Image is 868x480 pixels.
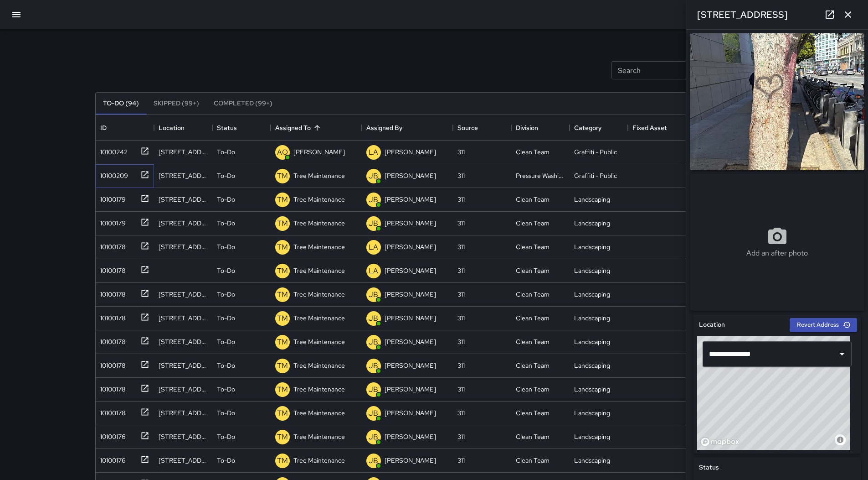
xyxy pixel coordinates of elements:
[277,242,288,253] p: TM
[457,266,465,275] div: 311
[574,361,610,370] div: Landscaping
[217,242,235,251] p: To-Do
[293,147,345,157] p: [PERSON_NAME]
[632,115,667,141] div: Fixed Asset
[574,242,610,251] div: Landscaping
[217,195,235,204] p: To-Do
[271,115,362,141] div: Assigned To
[97,452,125,465] div: 10100176
[293,266,345,275] p: Tree Maintenance
[277,455,288,466] p: TM
[159,115,185,141] div: Location
[293,432,345,441] p: Tree Maintenance
[293,337,345,346] p: Tree Maintenance
[574,432,610,441] div: Landscaping
[516,361,550,370] div: Clean Team
[385,266,436,275] p: [PERSON_NAME]
[385,337,436,346] p: [PERSON_NAME]
[457,385,465,394] div: 311
[97,144,128,157] div: 10100242
[217,171,235,180] p: To-Do
[516,147,550,157] div: Clean Team
[574,290,610,299] div: Landscaping
[159,242,208,251] div: 270 Ivy Street
[97,167,128,180] div: 10100209
[159,195,208,204] div: 1515 Market Street
[217,147,235,157] p: To-Do
[516,385,550,394] div: Clean Team
[275,115,311,141] div: Assigned To
[217,385,235,394] p: To-Do
[159,361,208,370] div: 43 Page Street
[628,115,686,141] div: Fixed Asset
[516,313,550,323] div: Clean Team
[217,361,235,370] p: To-Do
[570,115,628,141] div: Category
[293,219,345,228] p: Tree Maintenance
[293,385,345,394] p: Tree Maintenance
[516,171,565,180] div: Pressure Washing
[457,408,465,417] div: 311
[516,432,550,441] div: Clean Team
[217,408,235,417] p: To-Do
[97,310,125,323] div: 10100178
[97,381,125,394] div: 10100178
[574,266,610,275] div: Landscaping
[516,456,550,465] div: Clean Team
[511,115,570,141] div: Division
[146,93,206,115] button: Skipped (99+)
[159,290,208,299] div: 280 Fell Street
[516,219,550,228] div: Clean Team
[574,313,610,323] div: Landscaping
[97,262,125,275] div: 10100178
[369,218,378,229] p: JB
[457,242,465,251] div: 311
[159,171,208,180] div: 66 Grove Street
[97,191,126,204] div: 10100179
[293,313,345,323] p: Tree Maintenance
[293,171,345,180] p: Tree Maintenance
[457,361,465,370] div: 311
[369,194,378,205] p: JB
[457,456,465,465] div: 311
[217,290,235,299] p: To-Do
[277,194,288,205] p: TM
[385,313,436,323] p: [PERSON_NAME]
[516,242,550,251] div: Clean Team
[369,242,378,253] p: LA
[217,456,235,465] p: To-Do
[385,171,436,180] p: [PERSON_NAME]
[97,286,125,299] div: 10100178
[311,121,324,134] button: Sort
[159,313,208,323] div: 193 Franklin Street
[217,219,235,228] p: To-Do
[369,455,378,466] p: JB
[277,171,288,182] p: TM
[369,147,378,158] p: LA
[385,432,436,441] p: [PERSON_NAME]
[277,218,288,229] p: TM
[516,408,550,417] div: Clean Team
[516,266,550,275] div: Clean Team
[212,115,271,141] div: Status
[574,115,601,141] div: Category
[217,313,235,323] p: To-Do
[574,195,610,204] div: Landscaping
[159,408,208,417] div: 34 Page Street
[217,266,235,275] p: To-Do
[362,115,453,141] div: Assigned By
[293,195,345,204] p: Tree Maintenance
[457,171,465,180] div: 311
[369,337,378,348] p: JB
[369,384,378,395] p: JB
[385,147,436,157] p: [PERSON_NAME]
[97,405,125,417] div: 10100178
[574,147,617,157] div: Graffiti - Public
[366,115,402,141] div: Assigned By
[516,337,550,346] div: Clean Team
[100,115,107,141] div: ID
[159,385,208,394] div: 34 Page Street
[369,289,378,300] p: JB
[159,337,208,346] div: 155 Hickory Street
[293,290,345,299] p: Tree Maintenance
